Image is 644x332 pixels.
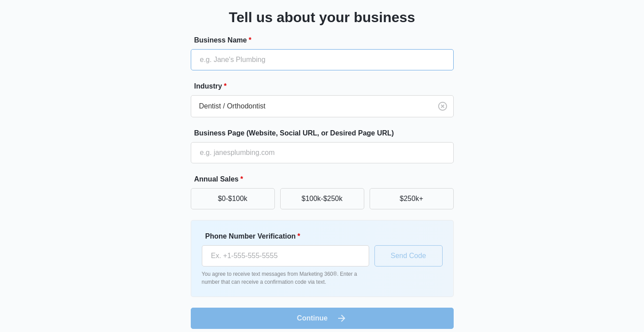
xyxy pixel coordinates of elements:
label: Phone Number Verification [205,231,373,242]
button: Clear [436,99,450,113]
input: e.g. janesplumbing.com [191,142,454,163]
label: Annual Sales [194,174,457,185]
label: Industry [194,81,457,92]
button: $250k+ [370,188,454,209]
button: $100k-$250k [280,188,364,209]
p: You agree to receive text messages from Marketing 360®. Enter a number that can receive a confirm... [202,270,369,286]
button: $0-$100k [191,188,275,209]
label: Business Name [194,35,457,46]
input: e.g. Jane's Plumbing [191,49,454,70]
h3: Tell us about your business [229,7,415,28]
label: Business Page (Website, Social URL, or Desired Page URL) [194,128,457,139]
input: Ex. +1-555-555-5555 [202,245,369,266]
